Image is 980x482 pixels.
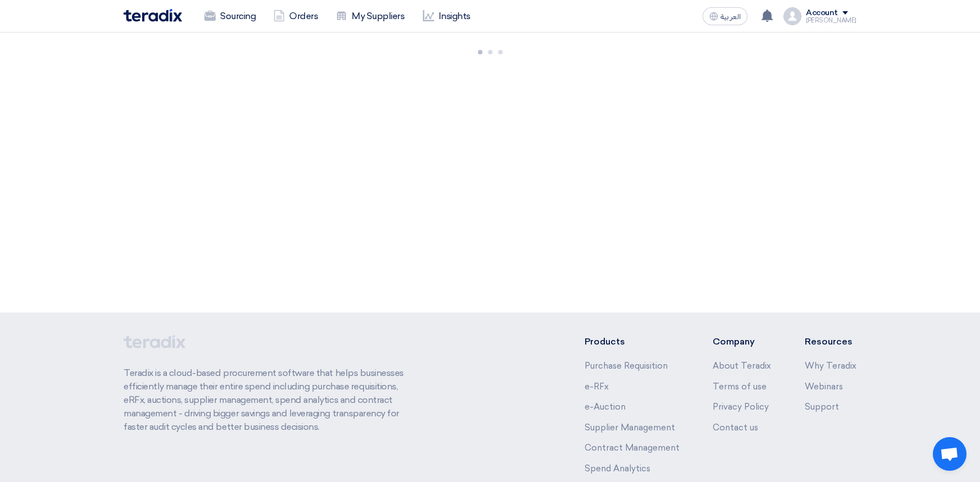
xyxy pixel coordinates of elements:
[805,402,839,412] a: Support
[703,7,747,25] button: العربية
[265,4,327,29] a: Orders
[713,335,771,348] li: Company
[721,13,741,21] span: العربية
[713,361,771,371] a: About Teradix
[783,7,801,25] img: profile_test.png
[585,423,675,433] a: Supplier Management
[124,366,417,434] p: Teradix is a cloud-based procurement software that helps businesses efficiently manage their enti...
[805,361,856,371] a: Why Teradix
[713,423,758,433] a: Contact us
[585,335,680,348] li: Products
[585,361,668,371] a: Purchase Requisition
[585,402,626,412] a: e-Auction
[414,4,480,29] a: Insights
[195,4,265,29] a: Sourcing
[805,382,843,392] a: Webinars
[805,335,856,348] li: Resources
[806,17,856,24] div: [PERSON_NAME]
[124,9,182,22] img: Teradix logo
[713,402,769,412] a: Privacy Policy
[585,463,650,474] a: Spend Analytics
[713,382,767,392] a: Terms of use
[585,382,609,392] a: e-RFx
[327,4,413,29] a: My Suppliers
[806,8,838,18] div: Account
[933,437,967,471] div: Open chat
[585,443,680,453] a: Contract Management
